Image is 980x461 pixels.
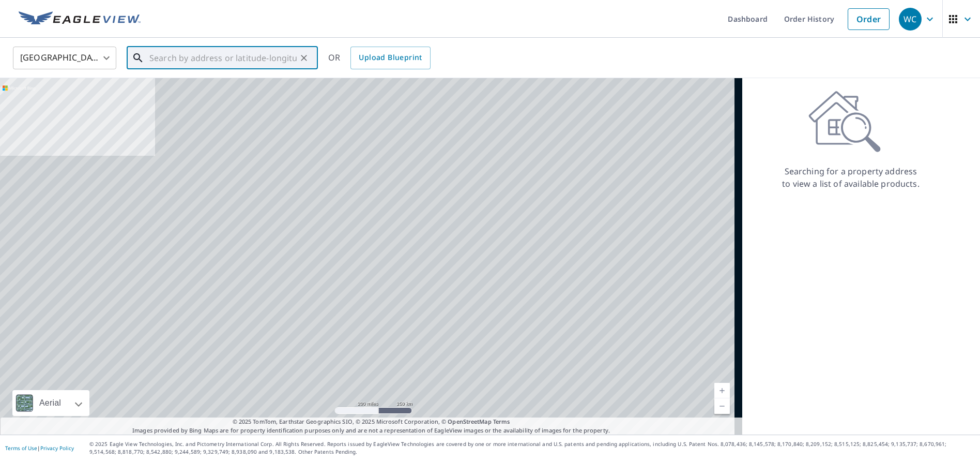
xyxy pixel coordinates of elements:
div: Aerial [12,390,89,416]
p: © 2025 Eagle View Technologies, Inc. and Pictometry International Corp. All Rights Reserved. Repo... [89,440,975,456]
div: OR [328,47,431,69]
button: Clear [297,51,311,65]
input: Search by address or latitude-longitude [149,43,297,72]
img: EV Logo [19,11,141,27]
span: © 2025 TomTom, Earthstar Geographics SIO, © 2025 Microsoft Corporation, © [233,418,510,426]
a: Terms of Use [5,444,37,452]
span: Upload Blueprint [359,51,422,64]
a: Current Level 5, Zoom In [714,383,730,398]
a: OpenStreetMap [448,418,491,425]
p: Searching for a property address to view a list of available products. [782,165,920,190]
a: Order [848,8,890,30]
div: Aerial [36,390,64,416]
div: WC [899,8,922,31]
a: Privacy Policy [40,444,74,452]
a: Upload Blueprint [350,47,430,69]
a: Current Level 5, Zoom Out [714,398,730,414]
p: | [5,445,74,451]
a: Terms [493,418,510,425]
div: [GEOGRAPHIC_DATA] [13,43,116,72]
